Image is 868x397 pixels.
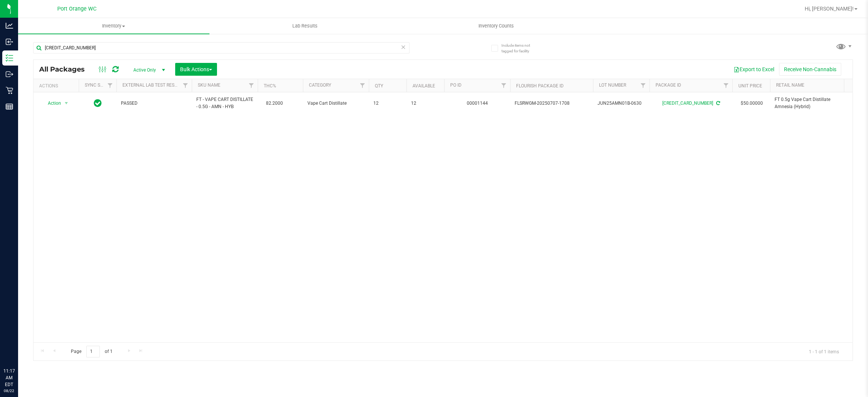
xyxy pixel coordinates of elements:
[18,23,209,29] span: Inventory
[282,23,328,29] span: Lab Results
[85,82,114,88] a: Sync Status
[450,82,462,88] a: PO ID
[599,82,626,88] a: Lot Number
[6,54,13,62] inline-svg: Inventory
[637,79,649,92] a: Filter
[400,18,592,34] a: Inventory Counts
[121,100,187,107] span: PASSED
[6,38,13,46] inline-svg: Inbound
[715,101,720,106] span: Sync from Compliance System
[3,388,15,394] p: 08/22
[22,336,31,345] iframe: Resource center unread badge
[196,96,253,110] span: FT - VAPE CART DISTILLATE - 0.5G - AMN - HYB
[356,79,369,92] a: Filter
[805,6,854,12] span: Hi, [PERSON_NAME]!
[6,103,13,110] inline-svg: Reports
[776,82,804,88] a: Retail Name
[64,346,119,357] span: Page of 1
[375,83,383,89] a: Qty
[104,79,116,92] a: Filter
[18,18,209,34] a: Inventory
[33,42,410,53] input: Search Package ID, Item Name, SKU, Lot or Part Number...
[775,96,848,110] span: FT 0.5g Vape Cart Distillate Amnesia (Hybrid)
[840,79,853,92] a: Filter
[467,101,488,106] a: 00001144
[598,100,645,107] span: JUN25AMN01B-0630
[245,79,258,92] a: Filter
[662,101,713,106] a: [CREDIT_CARD_NUMBER]
[413,83,435,89] a: Available
[57,6,96,12] span: Port Orange WC
[41,98,61,108] span: Action
[656,82,681,88] a: Package ID
[515,100,588,107] span: FLSRWGM-20250707-1708
[779,63,841,76] button: Receive Non-Cannabis
[262,98,287,109] span: 82.2000
[738,83,762,89] a: Unit Price
[737,98,767,109] span: $50.00000
[3,368,15,388] p: 11:17 AM EDT
[720,79,732,92] a: Filter
[179,79,192,92] a: Filter
[62,98,71,108] span: select
[122,82,182,88] a: External Lab Test Result
[198,82,220,88] a: SKU Name
[498,79,510,92] a: Filter
[94,98,102,108] span: In Sync
[729,63,779,76] button: Export to Excel
[175,63,217,76] button: Bulk Actions
[39,83,76,89] div: Actions
[180,66,212,72] span: Bulk Actions
[411,100,440,107] span: 12
[373,100,402,107] span: 12
[501,43,539,54] span: Include items not tagged for facility
[468,23,524,29] span: Inventory Counts
[6,87,13,94] inline-svg: Retail
[39,65,92,73] span: All Packages
[307,100,364,107] span: Vape Cart Distillate
[516,83,564,89] a: Flourish Package ID
[86,346,100,357] input: 1
[401,42,406,52] span: Clear
[264,83,276,89] a: THC%
[309,82,331,88] a: Category
[803,346,845,357] span: 1 - 1 of 1 items
[6,70,13,78] inline-svg: Outbound
[8,337,30,359] iframe: Resource center
[209,18,401,34] a: Lab Results
[6,22,13,29] inline-svg: Analytics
